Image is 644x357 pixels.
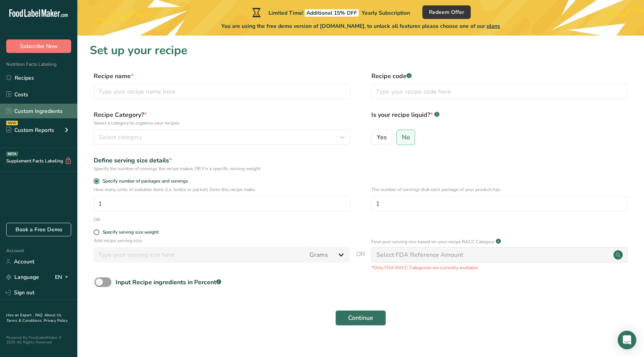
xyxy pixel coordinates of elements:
[7,318,44,323] a: Terms & Conditions .
[429,8,464,16] span: Redeem Offer
[102,229,159,235] div: Specify serving size weight
[35,313,44,318] a: FAQ .
[94,84,350,99] input: Type your recipe name here
[94,186,350,193] p: How many units of sealable items (i.e. bottle or packet) Does this recipe make.
[371,238,494,245] p: Find your serving size based on your recipe RACC Category
[6,313,61,323] a: About Us .
[94,72,350,81] label: Recipe name
[55,273,71,282] div: EN
[356,249,365,271] span: OR
[94,165,350,172] div: Specify the number of servings the recipe makes OR Fix a specific serving weight
[362,9,410,17] span: Yearly Subscription
[305,9,359,17] span: Additional 15% OFF
[335,310,386,326] button: Continue
[6,152,18,156] div: BETA
[116,278,221,287] div: Input Recipe ingredients in Percent
[348,313,373,323] span: Continue
[618,331,636,349] div: Open Intercom Messenger
[6,121,18,125] div: NEW
[94,156,350,165] div: Define serving size details
[6,39,71,53] button: Subscribe Now
[6,335,71,345] div: Powered By FoodLabelMaker © 2025 All Rights Reserved
[94,247,305,263] input: Type your serving size here
[371,264,628,271] p: *Only FDA RACC Categories are currently available
[402,133,410,141] span: No
[94,237,350,244] p: Add recipe serving size.
[94,130,350,145] button: Select category
[376,250,463,260] div: Select FDA Reference Amount
[94,120,350,126] p: Select a category to organize your recipes
[422,5,471,19] button: Redeem Offer
[99,178,188,184] span: Specify number of packages and servings
[371,110,628,126] label: Is your recipe liquid?
[20,42,58,50] span: Subscribe Now
[371,84,628,99] input: Type your recipe code here
[221,22,500,30] span: You are using the free demo version of [DOMAIN_NAME], to unlock all features please choose one of...
[251,8,410,17] div: Limited Time!
[371,186,628,193] p: The number of servings that each package of your product has.
[6,270,39,284] a: Language
[6,223,71,236] a: Book a Free Demo
[44,318,68,323] a: Privacy Policy
[94,216,100,223] div: OR
[487,22,500,30] span: plans
[371,72,628,81] label: Recipe code
[99,133,142,142] span: Select category
[94,110,350,126] label: Recipe Category?
[90,42,632,59] h1: Set up your recipe
[6,313,34,318] a: Hire an Expert .
[377,133,387,141] span: Yes
[6,126,54,134] div: Custom Reports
